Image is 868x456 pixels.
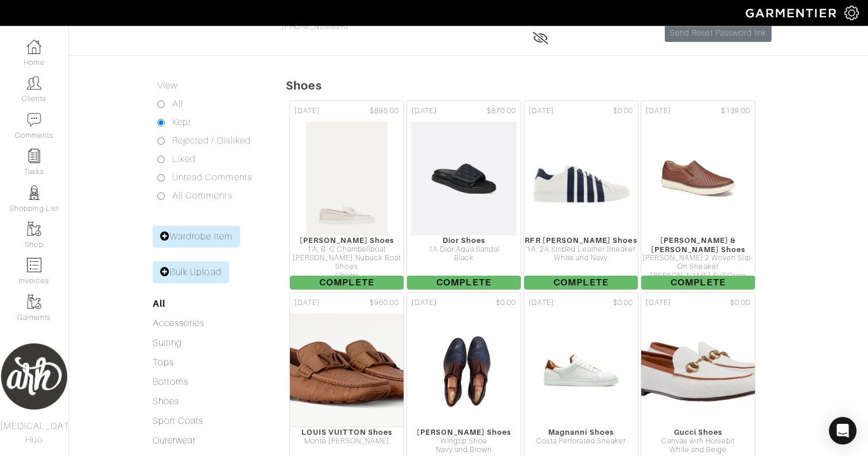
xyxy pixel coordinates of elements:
[157,79,179,92] label: View:
[407,428,521,436] div: [PERSON_NAME] Shoes
[27,113,41,127] img: comment-icon-a0a6a9ef722e966f86d9cbdc48e553b5cf19dbc54f86b18d962a5391bc8f6eb6.png
[290,236,404,245] div: [PERSON_NAME] Shoes
[529,297,554,308] span: [DATE]
[524,437,638,446] div: Costa Perforated Sneaker
[290,272,404,280] div: Albatre
[524,245,638,254] div: 1A, 2A Striped Leather Sneaker
[646,106,671,117] span: [DATE]
[641,272,755,280] div: [PERSON_NAME] Full Grain
[410,121,517,236] img: sVW8x8UQCtK683m4P5oSiH3S
[407,276,521,289] span: Complete
[153,338,182,348] a: Suiting
[153,261,229,283] a: Bulk Upload
[172,152,196,166] label: Liked
[844,6,859,20] img: gear-icon-white-bd11855cb880d31180b6d7d6211b90ccbf57a29d726f0c71d8c61bd08dd39cc2.png
[172,115,191,129] label: Kept
[237,313,456,428] img: rnxW192615CmDiaXzSYFtR9i
[288,99,405,291] a: [DATE] $895.00 [PERSON_NAME] Shoes 1A, B, C Chambeliboat [PERSON_NAME] Nubuck Boat Shoes Albatre ...
[153,357,174,368] a: Tops
[641,254,755,272] div: [PERSON_NAME] 2 Woven Slip-On Sneaker
[290,428,404,436] div: LOUIS VUITTON Shoes
[613,106,633,117] span: $0.00
[172,97,183,111] label: All
[172,134,251,148] label: Rejected / Disliked
[522,99,640,291] a: [DATE] $0.00 RFR [PERSON_NAME] Shoes 1A, 2A Striped Leather Sneaker White and Navy Complete
[641,446,755,454] div: White and Beige
[27,222,41,236] img: garments-icon-b7da505a4dc4fd61783c78ac3ca0ef83fa9d6f193b1c9dc38574b1d14d53ca28.png
[613,297,633,308] span: $0.00
[290,437,404,446] div: Monte [PERSON_NAME]
[412,106,437,117] span: [DATE]
[665,24,772,42] a: Send Reset Password link
[294,297,320,308] span: [DATE]
[412,297,437,308] span: [DATE]
[496,297,516,308] span: $0.00
[153,416,204,426] a: Sport Coats
[27,186,41,200] img: stylists-icon-eb353228a002819b7ec25b43dbf5f0378dd9e0616d9560372ff212230b889e62.png
[27,76,41,90] img: clients-icon-6bae9207a08558b7cb47a8932f037763ab4055f8c8b6bfacd5dc20c3e0201464.png
[153,396,179,407] a: Shoes
[641,428,755,436] div: Gucci Shoes
[524,236,638,245] div: RFR [PERSON_NAME] Shoes
[407,245,521,254] div: 1A Dior Aqua Sandal
[153,377,188,387] a: Bottoms
[730,297,750,308] span: $0.00
[305,121,387,236] img: a4nRHgZZbJqboMHwSC6DSCgt
[740,3,844,23] img: garmentier-logo-header-white-b43fb05a5012e4ada735d5af1a66efaba907eab6374d6393d1fbf88cb4ef424d.png
[27,149,41,163] img: reminder-icon-8004d30b9f0a5d33ae49ab947aed9ed385cf756f9e5892f1edd6e32f2345188e.png
[524,428,638,436] div: Magnanni Shoes
[290,245,404,272] div: 1A, B, C Chambeliboat [PERSON_NAME] Nubuck Boat Shoes
[27,295,41,309] img: garments-icon-b7da505a4dc4fd61783c78ac3ca0ef83fa9d6f193b1c9dc38574b1d14d53ca28.png
[290,276,404,289] span: Complete
[609,313,787,428] img: nsYfphMnNRjysP6bDK5tSFK8
[294,106,320,117] span: [DATE]
[27,258,41,272] img: orders-icon-0abe47150d42831381b5fb84f609e132dff9fe21cb692f30cb5eec754e2cba89.png
[27,40,41,54] img: dashboard-icon-dbcd8f5a0b271acd01030246c82b418ddd0df26cd7fceb0bd07c9910d44c42f6.png
[646,297,671,308] span: [DATE]
[153,226,240,248] a: Wardrobe Item
[524,121,638,236] img: BiUXXFewJsUED28VPN1UdH43
[641,437,755,446] div: Canvas with Horsebit
[524,254,638,262] div: White and Navy
[407,254,521,262] div: Black
[641,276,755,289] span: Complete
[153,298,165,309] a: All
[370,106,399,117] span: $895.00
[529,106,554,117] span: [DATE]
[407,446,521,454] div: Navy and Brown
[543,313,618,428] img: 49qYvhXSzv3Xnrf9xgL1xcqS
[829,417,857,445] div: Open Intercom Messenger
[641,236,755,254] div: [PERSON_NAME] & [PERSON_NAME] Shoes
[286,79,868,92] h5: Shoes
[172,171,252,184] label: Unread Comments
[407,437,521,446] div: Wingtip Shoe
[660,121,735,236] img: fWjKvKw2kc8aUKUguF5kbVP7
[721,106,750,117] span: $139.00
[487,106,516,117] span: $870.00
[370,297,399,308] span: $960.00
[407,236,521,245] div: Dior Shoes
[640,99,757,291] a: [DATE] $139.00 [PERSON_NAME] & [PERSON_NAME] Shoes [PERSON_NAME] 2 Woven Slip-On Sneaker [PERSON_...
[172,189,232,203] label: All Comments
[153,435,196,446] a: Outerwear
[421,313,507,428] img: YPjk8TcYvrLjthpGW5Knk3Ad
[524,276,638,289] span: Complete
[405,99,522,291] a: [DATE] $870.00 Dior Shoes 1A Dior Aqua Sandal Black Complete
[153,318,205,329] a: Accessories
